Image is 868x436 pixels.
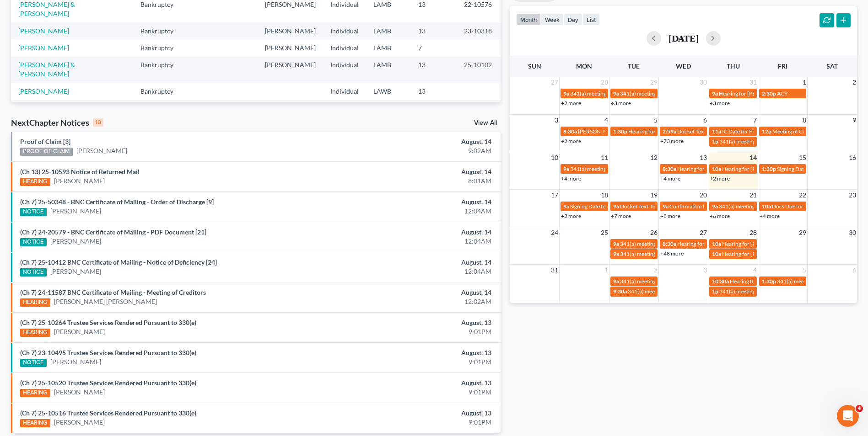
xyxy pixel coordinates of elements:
div: HEARING [20,178,50,186]
span: Docs Due for [PERSON_NAME] [772,203,847,210]
span: 9a [663,203,669,210]
div: August, 14 [340,167,491,176]
span: 13 [699,152,708,163]
a: (Ch 7) 24-20579 - BNC Certificate of Mailing - PDF Document [21] [20,228,206,236]
span: 3 [702,265,708,276]
span: 10:30a [712,278,729,285]
a: +2 more [561,138,581,144]
span: 3 [554,115,559,126]
span: 4 [604,115,609,126]
a: [PERSON_NAME] [18,44,69,52]
td: 23-10318 [457,22,501,39]
span: 11a [712,128,721,135]
span: 28 [600,77,609,88]
span: 341(a) meeting for [PERSON_NAME] [719,138,808,145]
span: 341(a) meeting for [PERSON_NAME] [620,240,708,247]
div: August, 14 [340,228,491,237]
span: 31 [749,77,758,88]
td: Individual [323,83,366,100]
span: 14 [749,152,758,163]
div: 9:01PM [340,357,491,367]
span: 10a [712,240,721,247]
span: 1:30p [613,128,627,135]
span: 9 [852,115,857,126]
td: 13 [411,100,457,117]
td: Individual [323,57,366,83]
a: +48 more [660,250,684,257]
span: 9a [613,203,619,210]
td: [PERSON_NAME] [258,57,323,83]
div: NOTICE [20,359,47,367]
a: (Ch 7) 25-10520 Trustee Services Rendered Pursuant to 330(e) [20,379,196,387]
span: Hearing for [PERSON_NAME] [722,165,793,172]
div: 12:04AM [340,267,491,276]
div: August, 14 [340,197,491,207]
span: 9a [563,90,569,97]
span: 28 [749,227,758,238]
a: View All [474,120,497,126]
div: HEARING [20,419,50,427]
a: [PERSON_NAME] [76,146,127,155]
a: +7 more [611,213,631,219]
a: [PERSON_NAME] [18,27,69,35]
a: +3 more [710,100,730,106]
td: Individual [323,22,366,39]
h2: [DATE] [669,33,699,43]
div: August, 13 [340,409,491,418]
span: IC Date for Fields, Wanketa [722,128,787,135]
span: 5 [653,115,658,126]
td: 13 [411,22,457,39]
span: 7 [752,115,758,126]
button: week [541,13,564,26]
span: 341(a) meeting for [PERSON_NAME] [628,288,716,295]
span: 12 [649,152,658,163]
div: HEARING [20,329,50,337]
td: Individual [323,39,366,56]
a: +3 more [611,100,631,106]
span: 341(a) meeting for [PERSON_NAME] [570,165,658,172]
span: 10a [712,250,721,257]
a: +4 more [660,175,680,182]
span: 341(a) meeting for [PERSON_NAME] [719,203,807,210]
span: 15 [798,152,807,163]
a: [PERSON_NAME] [54,388,105,397]
span: 9a [563,203,569,210]
td: 24-10236 [457,100,501,117]
span: 29 [649,77,658,88]
span: 9a [712,90,718,97]
button: month [516,13,541,26]
div: August, 14 [340,258,491,267]
td: [PERSON_NAME] [258,100,323,117]
span: 341(a) meeting for [PERSON_NAME] & [PERSON_NAME] [570,90,707,97]
span: 9a [712,203,718,210]
span: 8 [802,115,807,126]
td: 13 [411,83,457,100]
span: 1p [712,138,718,145]
a: [PERSON_NAME] & [PERSON_NAME] [18,0,75,17]
td: 7 [411,39,457,56]
span: Sat [826,62,838,70]
span: Signing Date for [PERSON_NAME] [570,203,652,210]
span: 20 [699,190,708,201]
td: 25-10102 [457,57,501,83]
div: 9:01PM [340,418,491,427]
a: +2 more [561,213,581,219]
span: Hearing for [PERSON_NAME] [677,240,749,247]
span: 9a [613,250,619,257]
span: 1p [712,288,718,295]
td: Bankruptcy [133,100,190,117]
a: +8 more [660,213,680,219]
div: NOTICE [20,238,47,246]
span: 2:30p [762,90,776,97]
iframe: Intercom live chat [837,405,859,427]
span: 341(a) meeting for [PERSON_NAME] [620,90,708,97]
span: Tue [628,62,640,70]
div: August, 14 [340,137,491,146]
td: 13 [411,57,457,83]
span: Mon [576,62,592,70]
a: [PERSON_NAME] [54,327,105,336]
td: LAMB [366,39,411,56]
span: Thu [727,62,740,70]
span: 8:30a [563,128,577,135]
span: Wed [676,62,691,70]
